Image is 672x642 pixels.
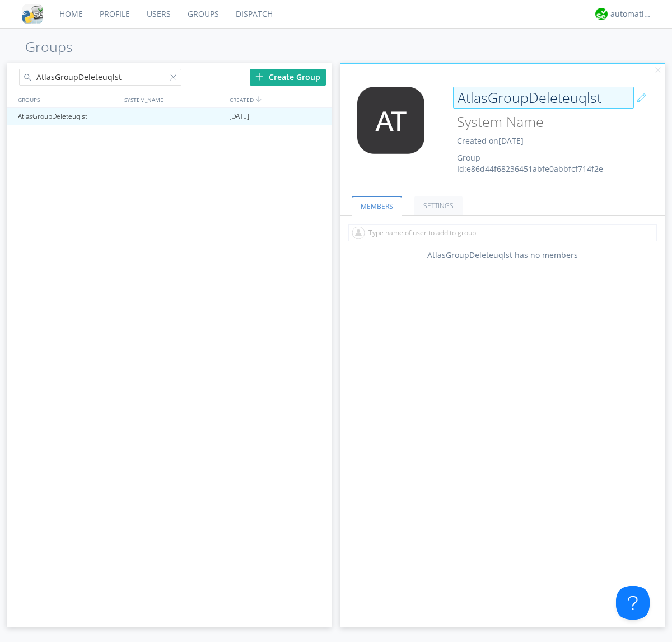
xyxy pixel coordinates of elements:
[348,224,657,241] input: Type name of user to add to group
[352,196,402,216] a: MEMBERS
[229,108,249,125] span: [DATE]
[616,586,650,620] iframe: Toggle Customer Support
[453,111,634,133] input: System Name
[654,67,662,74] img: cancel.svg
[349,87,433,154] img: 373638.png
[250,69,326,86] div: Create Group
[610,8,652,20] div: automation+atlas
[22,4,43,24] img: cddb5a64eb264b2086981ab96f4c1ba7
[457,135,524,146] span: Created on
[15,108,120,125] div: AtlasGroupDeleteuqlst
[414,196,463,215] a: SETTINGS
[340,250,665,261] div: AtlasGroupDeleteuqlst has no members
[457,152,603,174] span: Group Id: e86d44f68236451abfe0abbfcf714f2e
[255,73,263,81] img: plus.svg
[19,69,181,86] input: Search groups
[498,135,524,146] span: [DATE]
[7,108,332,125] a: AtlasGroupDeleteuqlst[DATE]
[595,8,608,20] img: d2d01cd9b4174d08988066c6d424eccd
[227,91,333,107] div: CREATED
[15,91,119,107] div: GROUPS
[453,87,634,109] input: Group Name
[122,91,227,107] div: SYSTEM_NAME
